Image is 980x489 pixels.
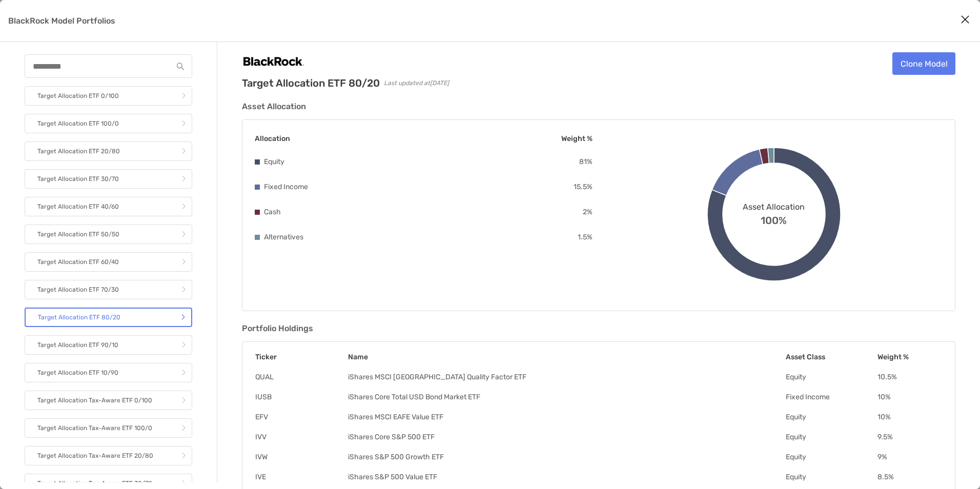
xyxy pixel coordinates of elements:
[348,412,785,422] td: iShares MSCI EAFE Value ETF
[255,372,348,382] td: QUAL
[37,422,152,435] p: Target Allocation Tax-Aware ETF 100/0
[255,472,348,482] td: IVE
[892,52,955,75] a: Clone Model
[38,311,120,324] p: Target Allocation ETF 80/20
[25,391,192,410] a: Target Allocation Tax-Aware ETF 0/100
[255,452,348,462] td: IVW
[37,228,119,241] p: Target Allocation ETF 50/50
[583,206,593,218] p: 2 %
[25,335,192,355] a: Target Allocation ETF 90/10
[37,256,119,269] p: Target Allocation ETF 60/40
[25,252,192,272] a: Target Allocation ETF 60/40
[743,202,805,212] span: Asset Allocation
[255,132,290,145] p: Allocation
[25,169,192,189] a: Target Allocation ETF 30/70
[37,450,153,462] p: Target Allocation Tax-Aware ETF 20/80
[785,412,877,422] td: Equity
[25,86,192,106] a: Target Allocation ETF 0/100
[37,90,119,103] p: Target Allocation ETF 0/100
[25,280,192,299] a: Target Allocation ETF 70/30
[561,132,593,145] p: Weight %
[877,452,943,462] td: 9 %
[785,372,877,382] td: Equity
[264,155,284,168] p: Equity
[25,114,192,133] a: Target Allocation ETF 100/0
[578,231,593,243] p: 1.5 %
[348,392,785,402] td: iShares Core Total USD Bond Market ETF
[348,432,785,442] td: iShares Core S&P 500 ETF
[242,101,955,111] h3: Asset Allocation
[785,432,877,442] td: Equity
[242,77,380,89] h2: Target Allocation ETF 80/20
[25,197,192,216] a: Target Allocation ETF 40/60
[761,212,787,227] span: 100%
[37,366,118,379] p: Target Allocation ETF 10/90
[25,225,192,244] a: Target Allocation ETF 50/50
[25,446,192,465] a: Target Allocation Tax-Aware ETF 20/80
[242,52,305,73] img: Company Logo
[37,117,119,130] p: Target Allocation ETF 100/0
[177,63,184,70] img: input icon
[37,173,119,186] p: Target Allocation ETF 30/70
[348,452,785,462] td: iShares S&P 500 Growth ETF
[574,180,593,193] p: 15.5 %
[255,432,348,442] td: IVV
[785,352,877,362] th: Asset Class
[264,206,281,218] p: Cash
[37,145,120,158] p: Target Allocation ETF 20/80
[877,472,943,482] td: 8.5 %
[785,452,877,462] td: Equity
[37,394,152,407] p: Target Allocation Tax-Aware ETF 0/100
[25,418,192,438] a: Target Allocation Tax-Aware ETF 100/0
[37,339,118,352] p: Target Allocation ETF 90/10
[255,352,348,362] th: Ticker
[37,283,119,296] p: Target Allocation ETF 70/30
[255,412,348,422] td: EFV
[877,392,943,402] td: 10 %
[877,412,943,422] td: 10 %
[877,352,943,362] th: Weight %
[579,155,593,168] p: 81 %
[785,472,877,482] td: Equity
[957,12,973,28] button: Close modal
[264,180,308,193] p: Fixed Income
[384,79,449,87] span: Last updated at [DATE]
[348,372,785,382] td: iShares MSCI [GEOGRAPHIC_DATA] Quality Factor ETF
[37,200,119,213] p: Target Allocation ETF 40/60
[877,432,943,442] td: 9.5 %
[264,231,303,243] p: Alternatives
[348,352,785,362] th: Name
[242,323,955,333] h3: Portfolio Holdings
[348,472,785,482] td: iShares S&P 500 Value ETF
[25,308,192,327] a: Target Allocation ETF 80/20
[785,392,877,402] td: Fixed Income
[25,363,192,382] a: Target Allocation ETF 10/90
[255,392,348,402] td: IUSB
[8,14,115,27] p: BlackRock Model Portfolios
[877,372,943,382] td: 10.5 %
[25,141,192,161] a: Target Allocation ETF 20/80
